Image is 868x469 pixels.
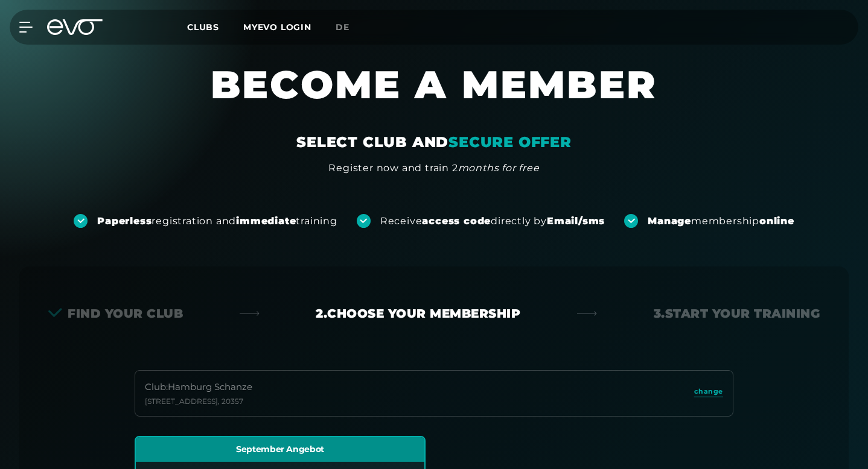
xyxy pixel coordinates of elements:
div: 2. Choose your membership [316,305,520,322]
div: membership [648,215,794,228]
strong: access code [422,215,491,227]
div: 3. Start your Training [654,305,820,322]
strong: Paperless [97,215,152,227]
strong: Email/sms [547,215,605,227]
strong: immediate [236,215,296,227]
span: de [336,22,349,33]
strong: online [759,215,794,227]
a: change [694,386,723,400]
a: de [336,20,364,34]
div: registration and training [97,215,337,228]
h1: BECOME A MEMBER [156,60,712,133]
em: SECURE OFFER [448,133,572,151]
a: MYEVO LOGIN [243,22,311,33]
div: [STREET_ADDRESS] , 20357 [145,397,252,406]
a: Clubs [187,21,243,33]
div: Register now and train 2 [328,161,539,175]
strong: Manage [648,215,691,227]
div: Club : Hamburg Schanze [145,380,252,394]
div: SELECT CLUB AND [296,133,572,152]
span: Clubs [187,22,219,33]
em: months for free [458,162,540,174]
div: Receive directly by [380,215,605,228]
span: change [694,386,723,397]
div: Find your club [48,305,183,322]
